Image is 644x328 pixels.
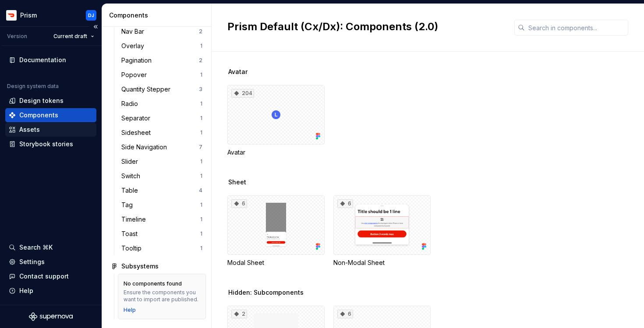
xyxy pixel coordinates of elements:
div: 1 [200,115,202,122]
div: 1 [200,201,202,208]
div: 7 [199,144,202,151]
div: Modal Sheet [227,258,325,267]
div: 6Modal Sheet [227,195,325,267]
a: Toast1 [118,227,206,241]
div: 2 [231,310,247,318]
div: Non-Modal Sheet [333,258,431,267]
div: Tag [121,201,136,209]
div: Components [19,111,58,120]
svg: Supernova Logo [29,312,73,321]
button: Collapse sidebar [89,21,102,33]
div: Radio [121,99,142,108]
div: 2 [199,57,202,64]
h2: Prism Default (Cx/Dx): Components (2.0) [227,20,504,34]
div: 1 [200,216,202,223]
img: bd52d190-91a7-4889-9e90-eccda45865b1.png [6,10,17,21]
div: 1 [200,129,202,136]
div: Storybook stories [19,140,73,148]
a: Subsystems [107,259,206,273]
div: 1 [200,71,202,78]
div: Design tokens [19,96,64,105]
a: Side Navigation7 [118,140,206,154]
a: Overlay1 [118,39,206,53]
span: Hidden: Subcomponents [228,288,304,297]
button: Current draft [50,30,98,42]
div: 6 [337,310,353,318]
div: 1 [200,100,202,107]
a: Radio1 [118,97,206,111]
a: Sidesheet1 [118,126,206,140]
div: 6 [231,199,247,208]
div: Tooltip [121,244,145,253]
div: Nav Bar [121,27,148,36]
a: Popover1 [118,68,206,82]
a: Design tokens [5,94,96,108]
div: Assets [19,125,40,134]
a: Timeline1 [118,212,206,226]
div: 1 [200,173,202,180]
div: Quantity Stepper [121,85,174,94]
div: 1 [200,158,202,165]
div: Search ⌘K [19,243,53,252]
div: Documentation [19,56,66,64]
div: Version [7,33,27,40]
a: Quantity Stepper3 [118,82,206,96]
div: 1 [200,245,202,252]
div: 1 [200,230,202,237]
span: Sheet [228,178,246,187]
div: Components [109,11,208,20]
div: Avatar [227,148,325,157]
div: 204 [231,89,254,98]
div: 3 [199,86,202,93]
div: Toast [121,229,141,238]
a: Nav Bar2 [118,25,206,39]
a: Assets [5,123,96,137]
div: 1 [200,42,202,49]
div: Table [121,186,142,195]
a: Tag1 [118,198,206,212]
div: Slider [121,157,142,166]
div: No components found [124,280,182,287]
div: 4 [199,187,202,194]
a: Slider1 [118,155,206,169]
div: Sidesheet [121,128,154,137]
a: Switch1 [118,169,206,183]
button: Help [5,284,96,298]
div: Timeline [121,215,149,224]
a: Storybook stories [5,137,96,151]
div: 6Non-Modal Sheet [333,195,431,267]
div: Overlay [121,42,148,50]
div: Switch [121,172,144,180]
div: Ensure the components you want to import are published. [124,289,200,303]
button: Contact support [5,269,96,283]
a: Help [124,307,136,314]
div: Popover [121,71,150,79]
div: Pagination [121,56,155,65]
div: DJ [88,12,94,19]
div: 204Avatar [227,85,325,157]
span: Avatar [228,67,248,76]
a: Table4 [118,183,206,198]
div: 6 [337,199,353,208]
a: Documentation [5,53,96,67]
a: Settings [5,255,96,269]
button: PrismDJ [2,6,100,25]
a: Components [5,108,96,122]
div: Help [19,286,33,295]
button: Search ⌘K [5,240,96,254]
div: 2 [199,28,202,35]
a: Pagination2 [118,53,206,67]
div: Design system data [7,83,59,90]
div: Prism [20,11,37,20]
div: Separator [121,114,154,123]
div: Contact support [19,272,69,281]
input: Search in components... [525,20,628,35]
a: Tooltip1 [118,241,206,255]
div: Side Navigation [121,143,170,152]
div: Settings [19,257,45,266]
div: Subsystems [121,262,159,271]
a: Separator1 [118,111,206,125]
span: Current draft [53,33,87,40]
